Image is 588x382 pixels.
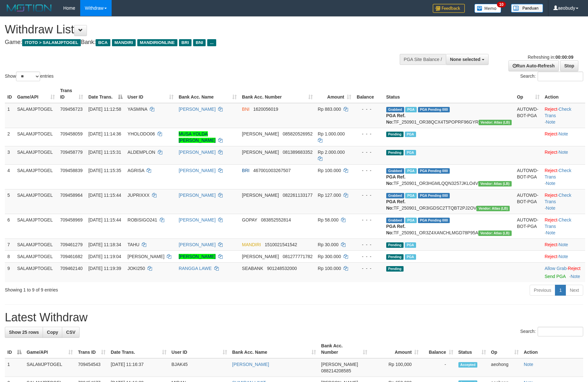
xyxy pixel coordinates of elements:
[5,103,14,128] td: 1
[386,254,404,260] span: Pending
[538,72,583,81] input: Search:
[5,311,583,324] h1: Latest Withdraw
[242,168,249,173] span: BRI
[405,168,416,174] span: Marked by aeohong
[60,131,82,136] span: 709458059
[179,131,216,143] a: MUSA YOLDA [PERSON_NAME]
[137,39,177,46] span: MANDIRIONLINE
[230,340,319,358] th: Bank Acc. Name: activate to sort column ascending
[508,60,559,71] a: Run Auto-Refresh
[265,242,297,247] span: Copy 1510021541542 to clipboard
[14,164,57,189] td: SALAMJPTOGEL
[356,217,381,223] div: - - -
[232,362,269,367] a: [PERSON_NAME]
[5,189,14,214] td: 5
[253,168,291,173] span: Copy 467001003267507 to clipboard
[555,285,566,296] a: 1
[14,189,57,214] td: SALAMJPTOGEL
[60,266,82,271] span: 709462140
[24,358,75,377] td: SALAMJPTOGEL
[386,193,404,198] span: Grabbed
[5,72,54,81] label: Show entries
[88,131,121,136] span: [DATE] 11:14:36
[418,168,450,174] span: PGA Pending
[356,106,381,112] div: - - -
[176,85,239,103] th: Bank Acc. Name: activate to sort column ascending
[88,193,121,198] span: [DATE] 11:15:44
[5,39,386,46] h4: Game: Bank:
[5,23,386,36] h1: Withdraw List
[356,253,381,260] div: - - -
[318,254,341,259] span: Rp 300.000
[542,262,585,282] td: ·
[545,131,558,136] a: Reject
[14,262,57,282] td: SALAMJPTOGEL
[5,327,43,338] a: Show 25 rows
[542,128,585,146] td: ·
[542,250,585,262] td: ·
[128,193,149,198] span: JUPRIXXX
[5,214,14,239] td: 6
[16,72,40,81] select: Showentries
[108,340,169,358] th: Date Trans.: activate to sort column ascending
[5,284,240,293] div: Showing 1 to 9 of 9 entries
[384,85,515,103] th: Status
[318,217,339,222] span: Rp 58.000
[511,4,543,13] img: panduan.png
[5,250,14,262] td: 8
[75,358,108,377] td: 709454543
[478,181,512,187] span: Vendor URL: https://dashboard.q2checkout.com/secure
[545,193,558,198] a: Reject
[386,218,404,223] span: Grabbed
[555,55,573,60] strong: 00:00:09
[545,274,566,279] a: Send PGA
[405,254,416,260] span: Marked by aeohong
[128,266,145,271] span: JOKI250
[128,217,158,222] span: ROBISIGO241
[60,254,82,259] span: 709461682
[478,230,512,236] span: Vendor URL: https://dashboard.q2checkout.com/secure
[22,39,81,46] span: ITOTO > SALAMJPTOGEL
[242,107,249,112] span: BNI
[261,217,291,222] span: Copy 083852552814 to clipboard
[545,254,558,259] a: Reject
[242,254,279,259] span: [PERSON_NAME]
[43,327,62,338] a: Copy
[521,340,583,358] th: Action
[193,39,206,46] span: BNI
[5,128,14,146] td: 2
[179,242,216,247] a: [PERSON_NAME]
[497,2,506,7] span: 10
[283,131,312,136] span: Copy 085820526952 to clipboard
[179,266,212,271] a: RANGGA LAWE
[179,39,192,46] span: BRI
[542,146,585,164] td: ·
[253,107,278,112] span: Copy 1620056019 to clipboard
[14,128,57,146] td: SALAMJPTOGEL
[60,193,82,198] span: 709458964
[283,193,312,198] span: Copy 082261133177 to clipboard
[546,119,556,125] a: Note
[530,285,555,296] a: Previous
[242,150,279,155] span: [PERSON_NAME]
[400,54,446,65] div: PGA Site Balance /
[560,60,578,71] a: Stop
[405,107,416,112] span: Marked by aeohong
[405,218,416,223] span: Marked by aeohong
[5,340,24,358] th: ID: activate to sort column descending
[514,214,542,239] td: AUTOWD-BOT-PGA
[5,3,54,13] img: MOTION_logo.png
[384,214,515,239] td: TF_250901_OR3Z4XANCHLMGD78P95A
[242,217,257,222] span: GOPAY
[242,242,261,247] span: MANDIRI
[538,327,583,336] input: Search:
[418,107,450,112] span: PGA Pending
[456,340,489,358] th: Status: activate to sort column ascending
[356,167,381,174] div: - - -
[542,189,585,214] td: · ·
[112,39,136,46] span: MANDIRI
[542,239,585,250] td: ·
[386,107,404,112] span: Grabbed
[545,217,571,229] a: Check Trans
[405,242,416,248] span: Marked by aeohong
